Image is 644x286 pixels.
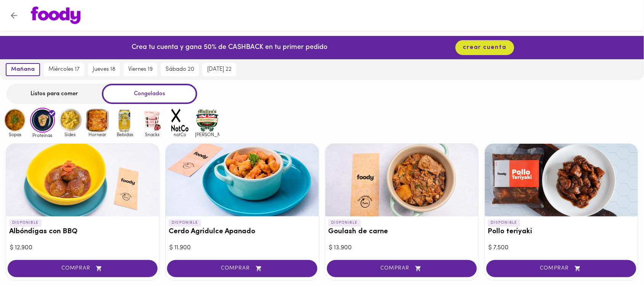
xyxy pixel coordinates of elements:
[488,228,635,236] h3: Pollo teriyaki
[44,63,84,76] button: miércoles 17
[489,244,634,252] div: $ 7.500
[456,40,514,55] button: crear cuenta
[30,133,55,138] span: Proteinas
[85,132,110,137] span: Hornear
[496,265,627,272] span: COMPRAR
[58,108,82,133] img: Sides
[486,260,636,277] button: COMPRAR
[88,63,120,76] button: jueves 18
[8,260,158,277] button: COMPRAR
[329,244,475,252] div: $ 13.900
[169,219,201,226] p: DISPONIBLE
[169,244,315,252] div: $ 11.900
[166,144,319,216] div: Cerdo Agridulce Apanado
[6,84,102,104] div: Listos para comer
[207,66,232,73] span: [DATE] 22
[140,132,165,137] span: Snacks
[325,144,478,216] div: Goulash de carne
[9,219,42,226] p: DISPONIBLE
[17,265,148,272] span: COMPRAR
[485,144,638,216] div: Pollo teriyaki
[195,132,220,137] span: [PERSON_NAME]
[488,219,520,226] p: DISPONIBLE
[124,63,157,76] button: viernes 19
[167,260,317,277] button: COMPRAR
[169,228,316,236] h3: Cerdo Agridulce Apanado
[113,132,137,137] span: Bebidas
[113,108,137,133] img: Bebidas
[195,108,220,133] img: mullens
[328,219,361,226] p: DISPONIBLE
[10,244,155,252] div: $ 12.900
[132,43,327,53] p: Crea tu cuenta y gana 50% de CASHBACK en tu primer pedido
[31,6,80,24] img: logo.png
[203,63,236,76] button: [DATE] 22
[336,265,467,272] span: COMPRAR
[161,63,199,76] button: sábado 20
[3,108,27,133] img: Sopas
[177,265,308,272] span: COMPRAR
[93,66,115,73] span: jueves 18
[328,228,475,236] h3: Goulash de carne
[30,108,55,133] img: Proteinas
[128,66,153,73] span: viernes 19
[166,66,194,73] span: sábado 20
[600,242,636,278] iframe: Messagebird Livechat Widget
[85,108,110,133] img: Hornear
[48,66,80,73] span: miércoles 17
[167,132,192,137] span: notCo
[3,132,27,137] span: Sopas
[9,228,156,236] h3: Albóndigas con BBQ
[140,108,165,133] img: Snacks
[11,66,35,73] span: mañana
[6,144,159,216] div: Albóndigas con BBQ
[167,108,192,133] img: notCo
[327,260,477,277] button: COMPRAR
[463,44,507,51] span: crear cuenta
[6,63,40,76] button: mañana
[102,84,197,104] div: Congelados
[58,132,82,137] span: Sides
[5,6,23,25] button: Volver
